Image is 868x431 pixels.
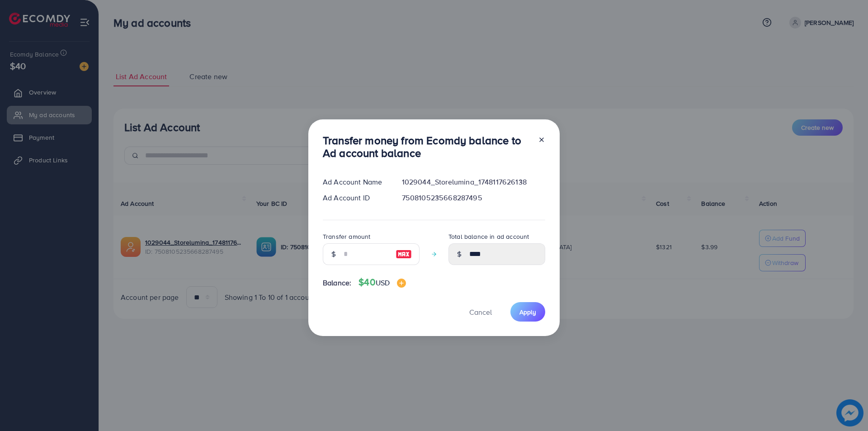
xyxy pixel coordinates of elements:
img: image [396,249,412,260]
h3: Transfer money from Ecomdy balance to Ad account balance [323,134,531,160]
div: Ad Account Name [316,177,395,187]
span: Apply [519,308,536,317]
label: Total balance in ad account [448,232,529,241]
div: Ad Account ID [316,193,395,203]
h4: $40 [359,277,406,288]
label: Transfer amount [323,232,370,241]
span: Balance: [323,278,351,288]
button: Apply [510,302,545,322]
img: image [397,279,406,288]
div: 1029044_Storelumina_1748117626138 [395,177,552,187]
span: USD [376,278,390,288]
button: Cancel [458,302,503,322]
span: Cancel [469,307,492,317]
div: 7508105235668287495 [395,193,552,203]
